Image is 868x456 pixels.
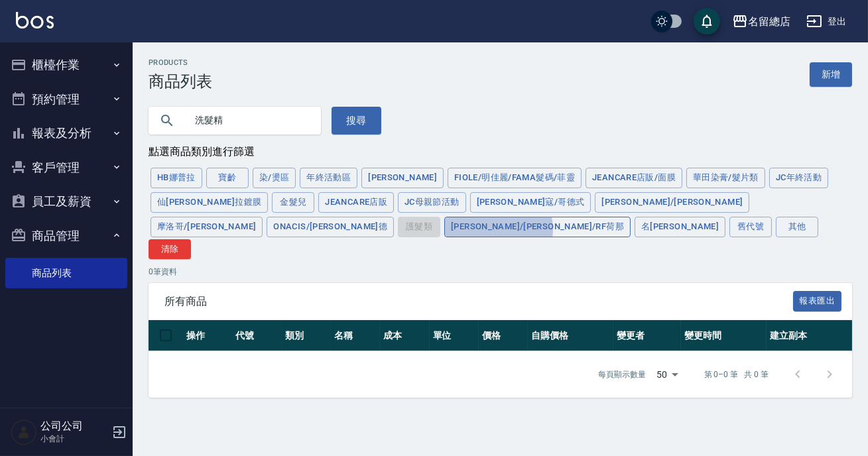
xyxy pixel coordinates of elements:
h2: Products [149,58,212,67]
button: ONACIS/[PERSON_NAME]德 [267,217,394,237]
a: 報表匯出 [793,294,842,307]
button: 報表及分析 [5,116,127,150]
th: 變更者 [613,320,681,351]
button: 寶齡 [206,168,249,188]
div: 點選商品類別進行篩選 [149,145,852,159]
button: 商品管理 [5,219,127,253]
th: 成本 [380,320,429,351]
button: [PERSON_NAME]寇/哥德式 [470,192,591,213]
th: 類別 [282,320,331,351]
th: 單位 [430,320,479,351]
p: 第 0–0 筆 共 0 筆 [704,369,769,380]
button: 華田染膏/髮片類 [686,168,765,188]
button: 搜尋 [332,107,381,135]
p: 小會計 [40,433,108,445]
th: 建立副本 [767,320,852,351]
button: 名留總店 [727,8,796,35]
button: 年終活動區 [300,168,357,188]
button: HB娜普拉 [151,168,202,188]
th: 名稱 [331,320,380,351]
button: [PERSON_NAME]/[PERSON_NAME]/RF荷那 [444,217,631,237]
th: 代號 [232,320,281,351]
button: JeanCare店販/面膜 [586,168,682,188]
button: FIOLE/明佳麗/Fama髮碼/菲靈 [448,168,582,188]
button: 舊代號 [729,217,772,237]
a: 商品列表 [5,258,127,288]
button: 櫃檯作業 [5,48,127,82]
p: 每頁顯示數量 [598,369,646,380]
a: 新增 [810,62,852,87]
button: JeanCare店販 [318,192,394,213]
button: save [694,8,720,34]
button: 染/燙區 [253,168,296,188]
button: [PERSON_NAME] [361,168,444,188]
div: 50 [651,357,683,392]
button: 金髮兒 [272,192,314,213]
th: 操作 [183,320,232,351]
button: 報表匯出 [793,291,842,312]
h5: 公司公司 [40,420,108,433]
h3: 商品列表 [149,72,212,91]
button: 清除 [149,239,191,260]
span: 所有商品 [164,295,793,308]
button: 其他 [776,217,818,237]
button: 預約管理 [5,82,127,117]
button: [PERSON_NAME]/[PERSON_NAME] [595,192,749,213]
th: 變更時間 [681,320,767,351]
button: 仙[PERSON_NAME]拉鍍膜 [151,192,268,213]
th: 價格 [479,320,528,351]
p: 0 筆資料 [149,266,852,278]
button: 登出 [801,9,852,34]
button: 客戶管理 [5,150,127,185]
div: 名留總店 [748,13,790,30]
th: 自購價格 [528,320,613,351]
button: JC母親節活動 [398,192,466,213]
button: 員工及薪資 [5,184,127,219]
button: 摩洛哥/[PERSON_NAME] [151,217,263,237]
button: 名[PERSON_NAME] [635,217,725,237]
button: JC年終活動 [769,168,828,188]
img: Logo [16,12,54,28]
img: Person [11,419,37,445]
input: 搜尋關鍵字 [186,103,310,139]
